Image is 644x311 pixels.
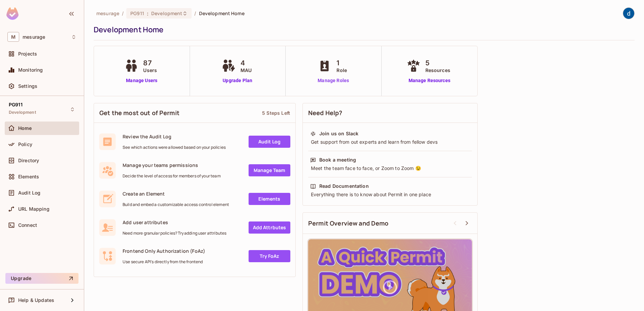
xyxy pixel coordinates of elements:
[249,221,290,234] a: Add Attrbutes
[123,231,226,236] span: Need more granular policies? Try adding user attributes
[249,164,290,176] a: Manage Team
[18,158,39,163] span: Directory
[18,142,32,147] span: Policy
[18,206,50,212] span: URL Mapping
[99,109,180,117] span: Get the most out of Permit
[319,183,369,189] div: Read Documentation
[18,222,37,228] span: Connect
[425,58,450,68] span: 5
[310,191,470,198] div: Everything there is to know about Permit in one place
[151,10,182,16] span: Development
[143,58,157,68] span: 87
[199,10,245,16] span: Development Home
[249,136,290,148] a: Audit Log
[308,109,343,117] span: Need Help?
[123,219,226,226] span: Add user attributes
[18,51,37,57] span: Projects
[123,133,226,140] span: Review the Audit Log
[240,67,252,74] span: MAU
[96,10,119,16] span: the active workspace
[319,130,358,137] div: Join us on Slack
[319,157,356,163] div: Book a meeting
[9,102,23,107] span: PG911
[336,58,347,68] span: 1
[123,259,205,265] span: Use secure API's directly from the frontend
[220,77,255,84] a: Upgrade Plan
[123,191,229,197] span: Create an Element
[310,139,470,145] div: Get support from out experts and learn from fellow devs
[310,165,470,172] div: Meet the team face to face, or Zoom to Zoom 😉
[23,34,45,40] span: Workspace: mesurage
[18,190,40,196] span: Audit Log
[18,67,43,73] span: Monitoring
[9,110,36,115] span: Development
[308,219,389,228] span: Permit Overview and Demo
[130,10,144,16] span: PG911
[18,174,39,179] span: Elements
[623,8,634,19] img: dev 911gcl
[123,145,226,150] span: See which actions were allowed based on your policies
[194,10,196,16] li: /
[5,273,78,284] button: Upgrade
[18,126,32,131] span: Home
[336,67,347,74] span: Role
[123,77,160,84] a: Manage Users
[6,7,19,20] img: SReyMgAAAABJRU5ErkJggg==
[18,298,54,303] span: Help & Updates
[123,202,229,207] span: Build and embed a customizable access control element
[316,77,350,84] a: Manage Roles
[18,83,37,89] span: Settings
[143,67,157,74] span: Users
[147,11,149,16] span: :
[123,162,221,168] span: Manage your teams permissions
[425,67,450,74] span: Resources
[7,32,19,42] span: M
[249,193,290,205] a: Elements
[123,173,221,179] span: Decide the level of access for members of your team
[123,248,205,254] span: Frontend Only Authorization (FoAz)
[262,110,290,116] div: 5 Steps Left
[122,10,124,16] li: /
[405,77,454,84] a: Manage Resources
[249,250,290,262] a: Try FoAz
[94,25,631,35] div: Development Home
[240,58,252,68] span: 4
